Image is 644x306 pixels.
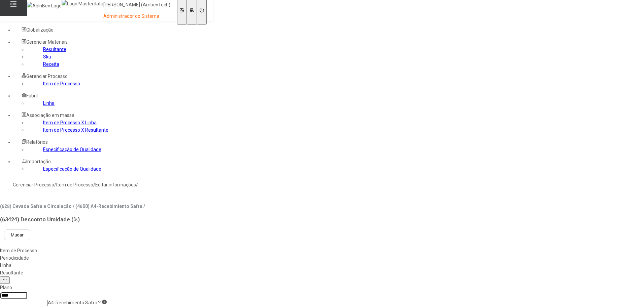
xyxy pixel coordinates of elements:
[136,182,138,187] nz-breadcrumb-separator: /
[13,182,54,187] a: Gerenciar Processo
[4,229,30,240] button: Mudar
[43,47,66,52] a: Resultante
[54,182,56,187] nz-breadcrumb-separator: /
[26,139,48,145] span: Relatórios
[43,54,51,59] a: Sku
[26,27,54,33] span: Globalização
[26,113,74,118] span: Associação em massa
[48,300,97,305] nz-select-item: A4-Recebimento Safra
[26,93,38,98] span: Fabril
[43,120,97,125] a: Item de Processo X Linha
[43,61,59,67] a: Receita
[43,127,108,133] a: Item de Processo X Resultante
[43,166,101,172] a: Especificação de Qualidade
[56,182,93,187] a: Item de Processo
[27,2,62,9] img: AbInBev Logo
[43,100,55,106] a: Linha
[43,81,80,86] a: Item de Processo
[26,74,68,79] span: Gerenciar Processo
[43,147,101,152] a: Especificação de Qualidade
[95,182,136,187] a: Editar informações
[93,182,95,187] nz-breadcrumb-separator: /
[103,2,170,8] p: [PERSON_NAME] (AmbevTech)
[11,232,24,237] span: Mudar
[26,39,68,45] span: Gerenciar Materiais
[103,13,170,20] p: Administrador do Sistema
[26,159,51,164] span: Importação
